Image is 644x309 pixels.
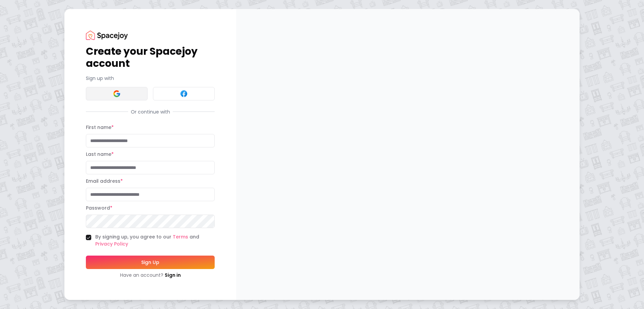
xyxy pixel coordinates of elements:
[113,90,121,98] img: Google signin
[86,178,123,184] label: Email address
[128,108,173,115] span: Or continue with
[86,151,114,158] label: Last name
[165,272,181,278] a: Sign in
[86,256,215,269] button: Sign Up
[86,272,215,278] div: Have an account?
[86,75,215,82] p: Sign up with
[236,9,580,300] img: banner
[173,233,188,240] a: Terms
[86,205,112,211] label: Password
[180,90,188,98] img: Facebook signin
[86,45,215,70] h1: Create your Spacejoy account
[95,240,128,247] a: Privacy Policy
[95,233,215,248] label: By signing up, you agree to our and
[86,31,128,40] img: Spacejoy Logo
[86,124,114,131] label: First name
